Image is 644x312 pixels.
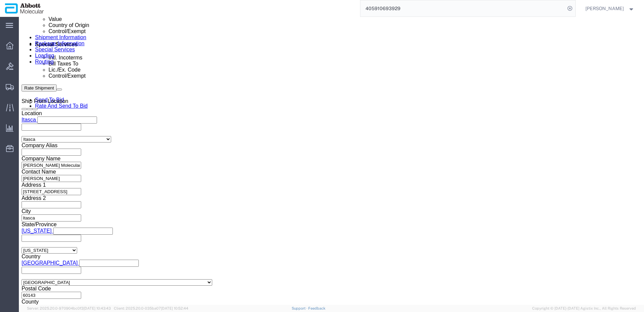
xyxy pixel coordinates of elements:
[292,306,309,310] a: Support
[161,306,188,310] span: [DATE] 10:52:44
[5,3,44,14] img: logo
[19,17,644,305] iframe: FS Legacy Container
[585,4,635,12] button: [PERSON_NAME]
[308,306,325,310] a: Feedback
[585,5,624,12] span: Raza Khan
[27,306,111,310] span: Server: 2025.20.0-970904bc0f3
[84,306,111,310] span: [DATE] 10:43:43
[532,306,636,311] span: Copyright © [DATE]-[DATE] Agistix Inc., All Rights Reserved
[114,306,188,310] span: Client: 2025.20.0-035ba07
[360,0,565,17] input: Search for shipment number, reference number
